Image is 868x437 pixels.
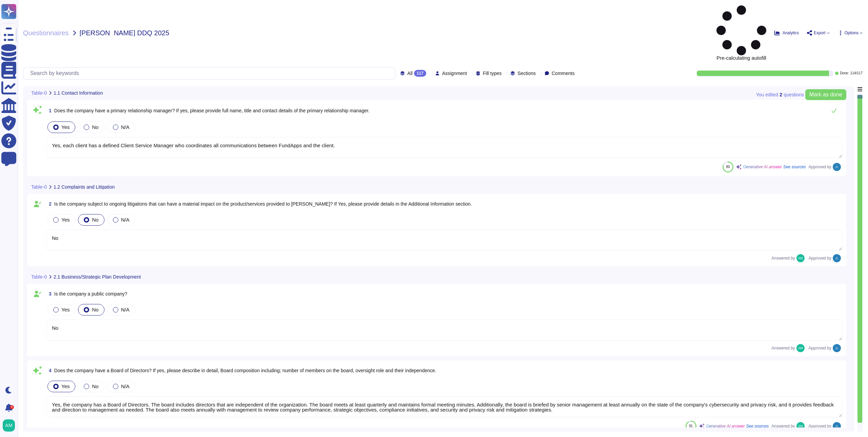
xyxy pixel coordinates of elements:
[414,70,426,77] div: 117
[92,124,98,130] span: No
[771,256,795,260] span: Answered by
[92,307,98,312] span: No
[783,31,799,35] span: Analytics
[46,396,842,417] textarea: Yes, the company has a Board of Directors. The board includes directors that are independent of t...
[46,230,842,251] textarea: No
[716,5,766,60] span: Pre-calculating autofill
[92,217,98,223] span: No
[809,165,831,169] span: Approved by
[850,72,863,75] span: 114 / 117
[121,307,130,312] span: N/A
[805,89,846,100] button: Mark as done
[796,254,805,262] img: user
[31,274,47,279] span: Table-0
[54,185,115,189] span: 1.2 Complaints and Litigation
[54,108,370,113] span: Does the company have a primary relationship manager? If yes, please provide full name, title and...
[31,185,47,189] span: Table-0
[783,165,806,169] span: See sources
[746,424,769,428] span: See sources
[46,368,52,373] span: 4
[46,291,52,296] span: 3
[61,124,70,130] span: Yes
[121,124,130,130] span: N/A
[442,71,467,76] span: Assignment
[726,165,730,169] span: 80
[27,68,395,79] input: Search by keywords
[809,92,842,97] span: Mark as done
[796,422,805,430] img: user
[809,256,831,260] span: Approved by
[10,405,14,409] div: 5
[814,31,826,35] span: Export
[46,202,52,206] span: 2
[833,422,841,430] img: user
[80,30,170,36] span: [PERSON_NAME] DDQ 2025
[796,344,805,352] img: user
[46,320,842,341] textarea: No
[121,383,130,389] span: N/A
[517,71,536,76] span: Sections
[1,418,20,433] button: user
[833,163,841,171] img: user
[833,254,841,262] img: user
[771,346,795,350] span: Answered by
[483,71,501,76] span: Fill types
[833,344,841,352] img: user
[809,424,831,428] span: Approved by
[61,383,70,389] span: Yes
[54,274,141,279] span: 2.1 Business/Strategic Plan Development
[121,217,130,223] span: N/A
[552,71,575,76] span: Comments
[3,419,15,432] img: user
[756,92,804,97] span: You edited question s
[54,201,472,207] span: Is the company subject to ongoing litigations that can have a material impact on the product/serv...
[689,424,693,428] span: 91
[809,346,831,350] span: Approved by
[774,30,799,36] button: Analytics
[840,72,849,75] span: Done:
[61,307,70,312] span: Yes
[61,217,70,223] span: Yes
[54,368,436,373] span: Does the company have a Board of Directors? If yes, please describe in detail, Board composition ...
[54,291,127,297] span: Is the company a public company?
[771,424,795,428] span: Answered by
[407,71,413,76] span: All
[706,424,745,428] span: Generative AI answer
[743,165,782,169] span: Generative AI answer
[845,31,859,35] span: Options
[23,30,69,36] span: Questionnaires
[54,91,103,95] span: 1.1 Contact Information
[46,108,52,113] span: 1
[92,383,98,389] span: No
[780,92,782,97] b: 2
[46,137,842,158] textarea: Yes, each client has a defined Client Service Manager who coordinates all communications between ...
[31,91,47,95] span: Table-0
